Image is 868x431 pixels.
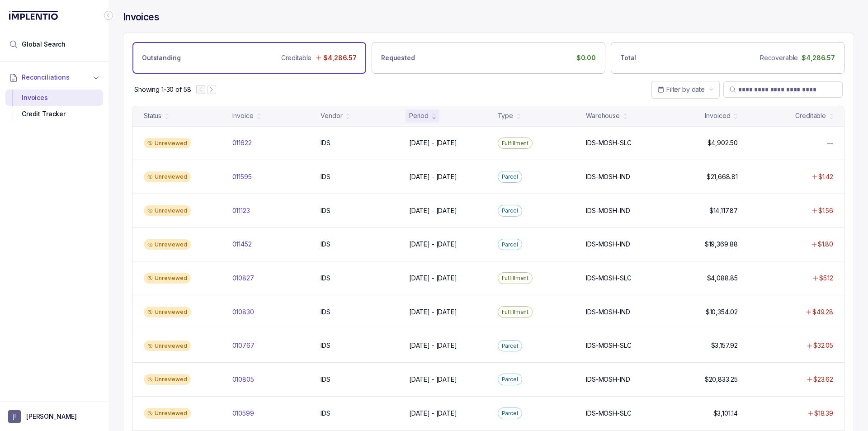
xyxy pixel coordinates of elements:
[321,206,330,215] p: IDS
[711,341,738,350] p: $3,157.92
[409,274,457,283] p: [DATE] - [DATE]
[103,10,114,21] div: Collapse Icon
[502,341,518,350] p: Parcel
[586,240,630,249] p: IDS-MOSH-IND
[502,375,518,384] p: Parcel
[22,40,66,49] span: Global Search
[502,206,518,215] p: Parcel
[818,172,833,181] p: $1.42
[502,240,518,249] p: Parcel
[586,308,630,317] p: IDS-MOSH-IND
[144,374,191,385] div: Unreviewed
[409,240,457,249] p: [DATE] - [DATE]
[321,308,330,317] p: IDS
[207,85,216,94] button: Next Page
[13,106,96,122] div: Credit Tracker
[144,138,191,149] div: Unreviewed
[706,308,738,317] p: $10,354.02
[818,240,833,249] p: $1.80
[321,409,330,418] p: IDS
[409,409,457,418] p: [DATE] - [DATE]
[13,90,96,106] div: Invoices
[409,308,457,317] p: [DATE] - [DATE]
[8,410,21,423] span: User initials
[818,206,833,215] p: $1.56
[144,111,161,120] div: Status
[321,172,330,181] p: IDS
[586,138,631,147] p: IDS-MOSH-SLC
[144,273,191,284] div: Unreviewed
[381,53,415,62] p: Requested
[827,138,833,147] p: —
[134,85,191,94] p: Showing 1-30 of 58
[709,206,738,215] p: $14,117.87
[22,73,70,82] span: Reconciliations
[409,138,457,147] p: [DATE] - [DATE]
[705,375,738,384] p: $20,833.25
[232,111,254,120] div: Invoice
[586,375,630,384] p: IDS-MOSH-IND
[502,409,518,418] p: Parcel
[502,274,529,283] p: Fulfillment
[502,172,518,181] p: Parcel
[144,307,191,317] div: Unreviewed
[707,172,738,181] p: $21,668.81
[586,172,630,181] p: IDS-MOSH-IND
[5,88,103,124] div: Reconciliations
[142,53,180,62] p: Outstanding
[144,341,191,351] div: Unreviewed
[232,138,252,147] p: 011622
[144,171,191,182] div: Unreviewed
[502,139,529,148] p: Fulfillment
[586,274,631,283] p: IDS-MOSH-SLC
[814,409,833,418] p: $18.39
[321,240,330,249] p: IDS
[795,111,826,120] div: Creditable
[409,341,457,350] p: [DATE] - [DATE]
[813,341,833,350] p: $32.05
[760,53,798,62] p: Recoverable
[123,11,159,24] h4: Invoices
[802,53,835,62] p: $4,286.57
[232,341,255,350] p: 010767
[502,308,529,317] p: Fulfillment
[586,111,620,120] div: Warehouse
[144,205,191,216] div: Unreviewed
[232,409,254,418] p: 010599
[812,308,833,317] p: $49.28
[657,85,705,94] search: Date Range Picker
[281,53,312,62] p: Creditable
[144,239,191,250] div: Unreviewed
[232,172,252,181] p: 011595
[705,240,738,249] p: $19,369.88
[232,240,252,249] p: 011452
[576,53,596,62] p: $0.00
[321,375,330,384] p: IDS
[586,409,631,418] p: IDS-MOSH-SLC
[409,206,457,215] p: [DATE] - [DATE]
[708,138,738,147] p: $4,902.50
[586,341,631,350] p: IDS-MOSH-SLC
[813,375,833,384] p: $23.62
[586,206,630,215] p: IDS-MOSH-IND
[409,111,429,120] div: Period
[705,111,730,120] div: Invoiced
[651,81,720,98] button: Date Range Picker
[666,85,705,93] span: Filter by date
[232,274,254,283] p: 010827
[620,53,636,62] p: Total
[232,206,250,215] p: 011123
[8,410,100,423] button: User initials[PERSON_NAME]
[321,274,330,283] p: IDS
[232,308,254,317] p: 010830
[26,412,77,421] p: [PERSON_NAME]
[321,111,342,120] div: Vendor
[323,53,357,62] p: $4,286.57
[5,67,103,87] button: Reconciliations
[409,375,457,384] p: [DATE] - [DATE]
[409,172,457,181] p: [DATE] - [DATE]
[134,85,191,94] div: Remaining page entries
[232,375,254,384] p: 010805
[498,111,513,120] div: Type
[713,409,738,418] p: $3,101.14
